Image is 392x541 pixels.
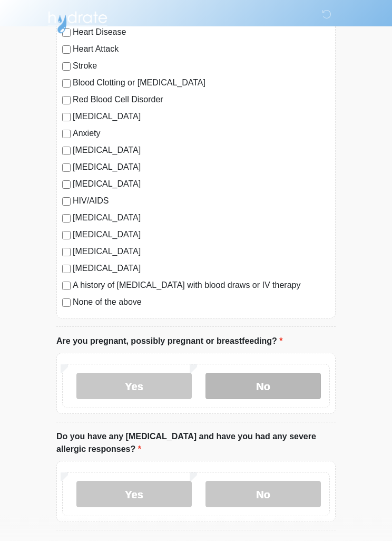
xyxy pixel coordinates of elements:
[73,195,330,208] label: HIV/AIDS
[62,130,71,139] input: Anxiety
[73,144,330,157] label: [MEDICAL_DATA]
[73,161,330,174] label: [MEDICAL_DATA]
[73,94,330,107] label: Red Blood Cell Disorder
[73,263,330,275] label: [MEDICAL_DATA]
[73,43,330,56] label: Heart Attack
[62,299,71,307] input: None of the above
[73,111,330,123] label: [MEDICAL_DATA]
[62,181,71,189] input: [MEDICAL_DATA]
[73,178,330,191] label: [MEDICAL_DATA]
[62,164,71,172] input: [MEDICAL_DATA]
[62,215,71,223] input: [MEDICAL_DATA]
[76,373,192,400] label: Yes
[73,60,330,73] label: Stroke
[62,282,71,291] input: A history of [MEDICAL_DATA] with blood draws or IV therapy
[62,96,71,105] input: Red Blood Cell Disorder
[46,8,109,34] img: Hydrate IV Bar - Scottsdale Logo
[56,431,336,456] label: Do you have any [MEDICAL_DATA] and have you had any severe allergic responses?
[62,231,71,240] input: [MEDICAL_DATA]
[62,265,71,274] input: [MEDICAL_DATA]
[56,335,282,348] label: Are you pregnant, possibly pregnant or breastfeeding?
[62,46,71,54] input: Heart Attack
[73,296,330,309] label: None of the above
[73,246,330,258] label: [MEDICAL_DATA]
[73,279,330,292] label: A history of [MEDICAL_DATA] with blood draws or IV therapy
[76,481,192,508] label: Yes
[62,198,71,206] input: HIV/AIDS
[73,229,330,241] label: [MEDICAL_DATA]
[62,80,71,88] input: Blood Clotting or [MEDICAL_DATA]
[73,212,330,225] label: [MEDICAL_DATA]
[62,248,71,257] input: [MEDICAL_DATA]
[73,77,330,90] label: Blood Clotting or [MEDICAL_DATA]
[205,373,321,400] label: No
[73,128,330,140] label: Anxiety
[62,63,71,71] input: Stroke
[205,481,321,508] label: No
[62,147,71,156] input: [MEDICAL_DATA]
[62,113,71,122] input: [MEDICAL_DATA]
